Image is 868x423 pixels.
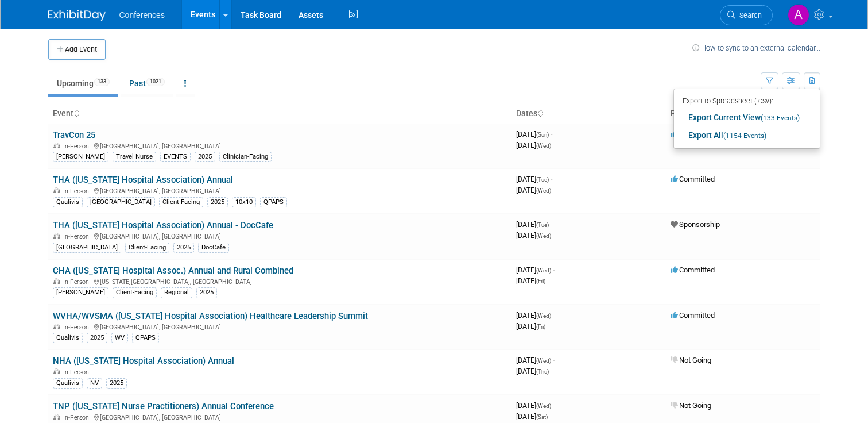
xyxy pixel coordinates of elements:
span: Search [735,11,762,20]
span: In-Person [63,368,92,376]
div: Qualivis [53,197,83,207]
span: 133 [94,78,110,86]
img: In-Person Event [53,414,60,420]
div: [GEOGRAPHIC_DATA] [87,197,155,207]
span: [DATE] [516,186,551,194]
span: - [551,220,552,229]
div: Qualivis [53,333,83,343]
div: Qualivis [53,378,83,389]
span: [DATE] [516,266,555,274]
a: Export All(1154 Events) [683,127,811,143]
div: Export to Spreadsheet (.csv): [683,93,811,107]
span: (Tue) [536,176,549,183]
span: - [553,311,555,320]
th: Participation [666,104,820,124]
span: (Wed) [536,313,551,319]
span: (Wed) [536,233,551,239]
img: In-Person Event [53,278,60,284]
a: WVHA/WVSMA ([US_STATE] Hospital Association) Healthcare Leadership Summit [53,311,368,321]
span: (Sat) [536,414,548,420]
div: NV [87,378,102,389]
div: Client-Facing [159,197,203,207]
a: Sort by Event Name [73,109,79,118]
div: WV [111,333,128,343]
a: TNP ([US_STATE] Nurse Practitioners) Annual Conference [53,401,274,412]
span: (Fri) [536,324,545,330]
img: In-Person Event [53,187,60,193]
span: In-Person [63,143,92,150]
a: TravCon 25 [53,130,95,140]
div: 2025 [195,152,215,162]
div: [GEOGRAPHIC_DATA], [GEOGRAPHIC_DATA] [53,231,507,240]
span: - [551,130,552,139]
div: 2025 [87,333,107,343]
span: Conferences [119,10,165,20]
a: How to sync to an external calendar... [692,44,820,52]
a: Export Current View(133 Events) [683,109,811,125]
div: [PERSON_NAME] [53,152,108,162]
div: 2025 [106,378,127,389]
span: [DATE] [516,220,552,229]
span: Sponsorship [671,220,720,229]
span: (1154 Events) [723,132,766,140]
div: [GEOGRAPHIC_DATA], [GEOGRAPHIC_DATA] [53,186,507,195]
span: - [553,266,555,274]
span: [DATE] [516,231,551,240]
div: 2025 [173,243,194,253]
span: Committed [671,266,715,274]
div: Regional [161,287,192,298]
span: [DATE] [516,175,552,183]
div: Clinician-Facing [219,152,272,162]
div: 10x10 [232,197,256,207]
img: In-Person Event [53,233,60,239]
div: Client-Facing [113,287,157,298]
span: - [553,401,555,410]
span: (Wed) [536,143,551,149]
div: EVENTS [160,152,191,162]
span: Committed [671,175,715,183]
div: QPAPS [132,333,159,343]
span: [DATE] [516,276,545,285]
img: In-Person Event [53,324,60,329]
span: (Fri) [536,278,545,284]
span: (Sun) [536,132,549,138]
span: In-Person [63,324,92,331]
th: Event [48,104,511,124]
span: Not Going [671,401,711,410]
div: [GEOGRAPHIC_DATA], [GEOGRAPHIC_DATA] [53,141,507,150]
img: ExhibitDay [48,10,106,21]
img: In-Person Event [53,143,60,148]
div: [GEOGRAPHIC_DATA], [GEOGRAPHIC_DATA] [53,322,507,331]
span: [DATE] [516,401,555,410]
span: Committed [671,311,715,320]
a: Past1021 [121,72,173,94]
a: THA ([US_STATE] Hospital Association) Annual - DocCafe [53,220,273,230]
a: CHA ([US_STATE] Hospital Assoc.) Annual and Rural Combined [53,266,293,276]
div: [GEOGRAPHIC_DATA], [GEOGRAPHIC_DATA] [53,412,507,421]
a: THA ([US_STATE] Hospital Association) Annual [53,175,233,185]
img: In-Person Event [53,368,60,374]
span: [DATE] [516,367,549,375]
span: In-Person [63,278,92,286]
span: [DATE] [516,311,555,320]
th: Dates [511,104,666,124]
span: [DATE] [516,141,551,149]
div: [PERSON_NAME] [53,287,108,298]
div: Client-Facing [125,243,169,253]
span: Not Going [671,356,711,364]
span: (Wed) [536,187,551,194]
span: [DATE] [516,356,555,364]
div: DocCafe [198,243,229,253]
div: Travel Nurse [113,152,156,162]
span: In-Person [63,187,92,195]
span: (133 Events) [761,114,800,122]
span: (Wed) [536,403,551,409]
span: - [553,356,555,364]
span: - [551,175,552,183]
span: [DATE] [516,322,545,330]
a: NHA ([US_STATE] Hospital Association) Annual [53,356,234,366]
img: Alexa Wennerholm [788,4,809,26]
span: Committed [671,130,715,139]
div: 2025 [196,287,217,298]
div: QPAPS [260,197,287,207]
